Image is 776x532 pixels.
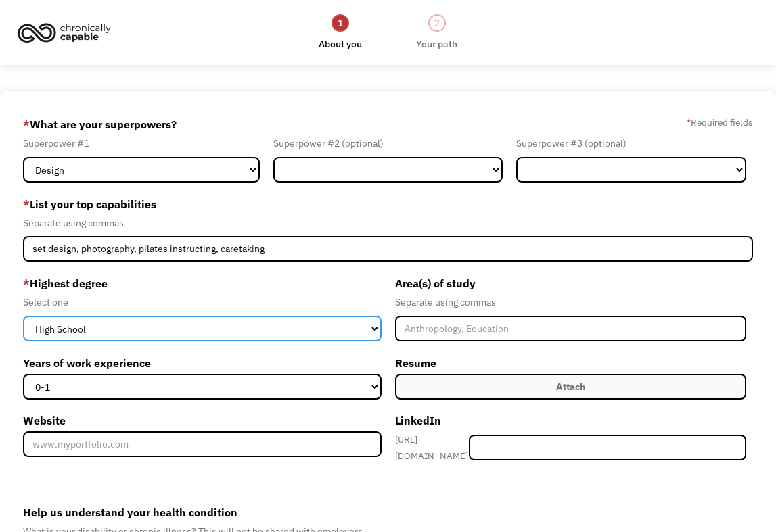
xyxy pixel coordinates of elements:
[556,379,585,395] div: Attach
[23,236,752,262] input: Videography, photography, accounting
[416,13,457,52] a: 2Your path
[23,294,381,310] div: Select one
[395,294,746,310] div: Separate using commas
[23,431,381,457] input: www.myportfolio.com
[14,18,115,47] img: Chronically Capable logo
[23,410,381,431] label: Website
[23,502,752,523] label: Help us understand your health condition
[395,431,470,464] div: [URL][DOMAIN_NAME]
[273,135,503,151] div: Superpower #2 (optional)
[319,13,362,52] a: 1About you
[319,36,362,52] div: About you
[395,352,746,374] label: Resume
[23,215,752,231] div: Separate using commas
[395,316,746,341] input: Anthropology, Education
[23,135,259,151] div: Superpower #1
[23,114,177,135] label: What are your superpowers?
[516,135,746,151] div: Superpower #3 (optional)
[687,114,753,130] label: Required fields
[428,14,446,32] div: 2
[332,14,349,32] div: 1
[395,374,746,400] label: Attach
[416,36,457,52] div: Your path
[395,410,746,431] label: LinkedIn
[23,352,381,374] label: Years of work experience
[23,193,752,215] label: List your top capabilities
[395,272,746,294] label: Area(s) of study
[23,272,381,294] label: Highest degree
